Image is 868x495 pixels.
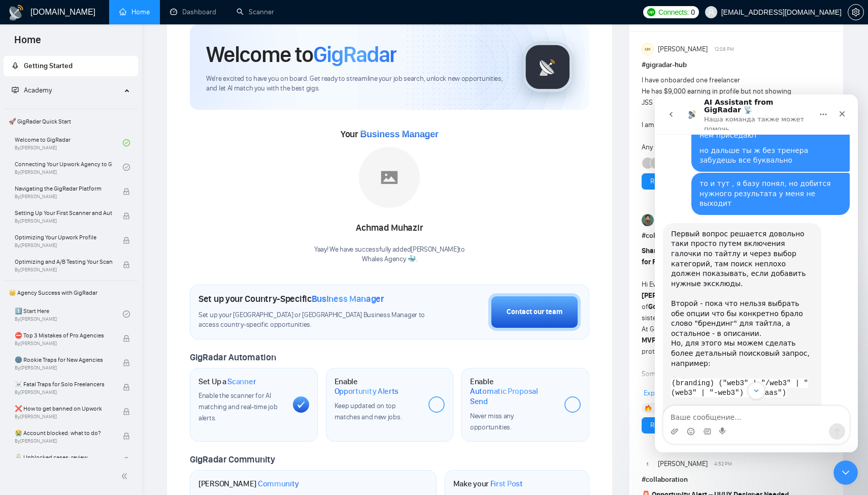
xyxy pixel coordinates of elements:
span: Academy [24,86,52,95]
span: double-left [121,471,131,481]
h1: Welcome to [206,41,396,68]
button: Reply [642,173,675,190]
span: 😭 Account blocked: what to do? [15,428,112,438]
span: Enable the scanner for AI matching and real-time job alerts. [198,391,277,422]
span: Scanner [227,377,256,387]
span: rocket [12,62,19,69]
h1: # gigradar-hub [642,59,831,71]
span: ⛔ Top 3 Mistakes of Pro Agencies [15,330,112,341]
span: lock [123,237,130,244]
span: By [PERSON_NAME] [15,414,112,420]
textarea: Ваше сообщение... [9,312,194,329]
span: GigRadar Automation [190,352,276,363]
img: 🔥 [645,405,652,412]
span: We're excited to have you on board. Get ready to streamline your job search, unlock new opportuni... [206,74,506,94]
img: upwork-logo.png [647,8,655,16]
span: 🔓 Unblocked cases: review [15,452,112,462]
span: user [708,9,715,16]
span: check-circle [123,311,130,318]
span: Home [6,33,49,54]
span: By [PERSON_NAME] [15,218,112,224]
span: ❌ How to get banned on Upwork [15,404,112,414]
span: ☠️ Fatal Traps for Solo Freelancers [15,379,112,389]
span: Getting Started [24,61,73,70]
h1: # collaboration [642,230,831,241]
div: I have onboarded one freelancer He has $9,000 earning in profile but not showing JSS I am seeing ... [642,75,793,153]
button: Средство выбора GIF-файла [48,333,56,341]
span: Automatic Proposal Send [470,386,556,406]
a: Reply [650,176,666,187]
span: By [PERSON_NAME] [15,438,112,444]
button: Отправить сообщение… [174,329,190,345]
span: Community [258,479,299,489]
span: lock [123,261,130,268]
span: Set up your [GEOGRAPHIC_DATA] or [GEOGRAPHIC_DATA] Business Manager to access country-specific op... [198,311,428,330]
span: fund-projection-screen [12,86,19,94]
button: Средство выбора эмодзи [32,333,40,341]
span: Expand [644,389,666,397]
div: Hi Everyone , I’m , Cofounder & CEO of , alongside my sister , Co-Founder & CTO. At GoAccelovate,... [642,245,793,436]
span: 🌚 Rookie Traps for New Agencies [15,355,112,365]
span: Keep updated on top matches and new jobs. [335,401,402,421]
span: 0 [691,7,695,18]
span: Setting Up Your First Scanner and Auto-Bidder [15,208,112,218]
span: lock [123,408,130,415]
a: [URL] [646,381,663,389]
span: Business Manager [360,129,438,139]
img: Muhammad Owais Awan [642,214,654,226]
button: Contact our team [488,293,581,331]
span: By [PERSON_NAME] [15,242,112,249]
h1: # collaboration [642,474,831,485]
button: Scroll to bottom [93,288,110,305]
span: By [PERSON_NAME] [15,267,112,273]
span: Optimizing Your Upwork Profile [15,232,112,242]
span: By [PERSON_NAME] [15,194,112,200]
a: setting [848,8,864,16]
span: 12:08 PM [714,45,734,54]
span: lock [123,359,130,366]
iframe: Intercom live chat [655,95,858,452]
span: lock [123,432,130,440]
span: lock [123,384,130,391]
h1: Set Up a [198,377,256,387]
a: dashboardDashboard [170,8,216,16]
span: Your [341,129,439,140]
div: Contact our team [507,306,562,318]
span: lock [123,212,130,220]
span: Optimizing and A/B Testing Your Scanner for Better Results [15,257,112,267]
span: lock [123,335,130,342]
span: check-circle [123,164,130,171]
span: setting [848,8,863,16]
div: Yaay! We have successfully added [PERSON_NAME] to [314,245,465,264]
span: Connects: [658,7,689,18]
span: 👑 Agency Success with GigRadar [5,283,137,303]
h1: Enable [470,377,556,407]
span: GigRadar [313,41,396,68]
a: Welcome to GigRadarBy[PERSON_NAME] [15,132,123,154]
a: Connecting Your Upwork Agency to GigRadarBy[PERSON_NAME] [15,156,123,178]
span: 🚀 GigRadar Quick Start [5,111,137,132]
span: [PERSON_NAME] [658,458,708,470]
h1: Make your [453,479,523,489]
span: [PERSON_NAME] [658,44,708,55]
span: By [PERSON_NAME] [15,365,112,371]
span: By [PERSON_NAME] [15,389,112,395]
img: Nick [642,458,654,470]
span: Business Manager [312,293,384,304]
p: Whales Agency 🐳 . [314,255,465,264]
iframe: Intercom live chat [833,460,858,485]
a: homeHome [119,8,150,16]
div: Первый вопрос решается довольно таки просто путем включения галочки по тайтлу и через выбор катег... [16,135,158,344]
button: Start recording [64,333,73,341]
div: Achmad Muhazir [314,220,465,237]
